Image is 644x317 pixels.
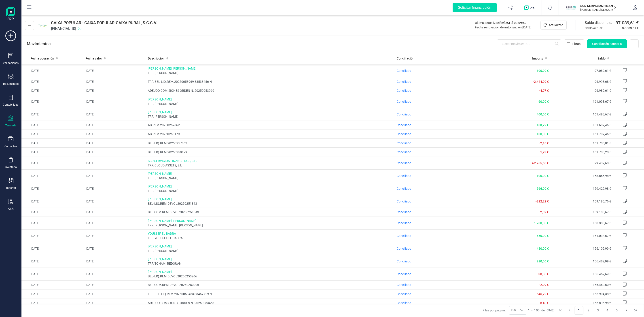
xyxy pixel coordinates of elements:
[565,306,574,315] button: Previous Page
[21,86,84,95] td: [DATE]
[148,102,393,106] span: TRF. [PERSON_NAME]
[84,64,146,77] td: [DATE]
[397,272,411,276] span: Conciliado
[21,121,84,130] td: [DATE]
[622,26,639,30] span: 97.089,61 €
[556,306,564,315] button: First Page
[148,292,393,296] span: TRF. BEL-LIQ.REM.20250053453 33467719 N
[497,39,561,48] input: Buscar movimiento...
[84,86,146,95] td: [DATE]
[21,229,84,242] td: [DATE]
[541,308,545,313] span: de
[551,169,613,182] td: 158.856,98 €
[551,108,613,121] td: 161.498,67 €
[5,165,17,169] div: Inventario
[397,187,411,190] span: Conciliado
[84,268,146,280] td: [DATE]
[547,308,554,313] span: 6942
[551,268,613,280] td: 156.452,69 €
[551,157,613,169] td: 99.437,68 €
[397,132,411,136] span: Conciliado
[148,114,393,119] span: TRF. [PERSON_NAME]
[537,247,549,250] span: 430,00 €
[532,56,543,61] span: Importe
[148,97,393,102] span: [PERSON_NAME]
[397,221,411,225] span: Conciliado
[540,21,567,30] button: Actualizar
[3,61,19,65] div: Validaciones
[21,139,84,148] td: [DATE]
[537,174,549,178] span: 100,00 €
[148,261,393,266] span: TRF. TOHAMI REDOUAN
[84,208,146,217] td: [DATE]
[522,0,539,15] button: Logo de OPS
[27,41,51,47] p: Movimientos
[148,79,393,84] span: TRF. BEL-LIQ.REM.20250053969 33538456 N
[603,306,612,315] button: Page 4
[524,5,536,10] img: Logo de OPS
[84,255,146,268] td: [DATE]
[397,141,411,145] span: Conciliado
[148,132,393,136] span: AB.REM.20250258179
[21,280,84,289] td: [DATE]
[21,195,84,208] td: [DATE]
[21,157,84,169] td: [DATE]
[84,195,146,208] td: [DATE]
[580,4,616,8] p: SCD SERVICIOS FINANCIEROS SL
[5,124,16,127] div: Tesorería
[148,210,393,214] span: BEL-COM.REM.DEVOL20250251343
[580,8,616,12] p: [PERSON_NAME][DEMOGRAPHIC_DATA][DEMOGRAPHIC_DATA]
[397,80,411,83] span: Conciliado
[21,208,84,217] td: [DATE]
[587,39,627,48] button: Conciliación bancaria
[148,244,393,249] span: [PERSON_NAME]
[8,207,13,211] div: OCR
[537,260,549,263] span: 380,00 €
[21,148,84,157] td: [DATE]
[21,77,84,86] td: [DATE]
[551,139,613,148] td: 161.705,01 €
[148,110,393,114] span: [PERSON_NAME]
[397,100,411,103] span: Conciliado
[148,123,393,127] span: AB.REM.20250257862
[397,301,411,305] span: Conciliado
[85,56,102,61] span: Fecha valor
[612,306,621,315] button: Page 5
[148,176,393,180] span: TRF. [PERSON_NAME]
[592,42,622,46] span: Conciliación bancaria
[4,145,17,148] div: Contactos
[616,20,639,26] span: 97.089,61 €
[531,161,549,165] span: -62.265,60 €
[84,130,146,138] td: [DATE]
[397,123,411,127] span: Conciliado
[21,130,84,138] td: [DATE]
[537,132,549,136] span: 100,00 €
[528,308,554,313] div: -
[397,69,411,72] span: Conciliado
[584,306,593,315] button: Page 2
[537,69,549,72] span: 100,00 €
[148,184,393,189] span: [PERSON_NAME]
[551,280,613,289] td: 156.450,60 €
[148,66,393,71] span: [PERSON_NAME] [PERSON_NAME]
[148,189,393,193] span: TRF. [PERSON_NAME]
[453,3,497,12] div: Solicitar financiación
[148,236,393,240] span: TRF. YOUSSEF EL BADRA
[551,242,613,255] td: 156.102,99 €
[84,157,146,169] td: [DATE]
[539,141,549,145] span: -2,45 €
[84,121,146,130] td: [DATE]
[21,268,84,280] td: [DATE]
[539,150,549,154] span: -1,73 €
[148,150,393,154] span: BEL-LIQ.REM.20250258179
[551,182,613,195] td: 159.422,98 €
[551,64,613,77] td: 97.089,61 €
[21,289,84,298] td: [DATE]
[551,195,613,208] td: 159.190,76 €
[397,210,411,214] span: Conciliado
[475,25,532,30] div: Fecha renovación de autorización:
[537,113,549,116] span: 400,00 €
[564,39,584,48] button: Filtros
[585,26,620,30] span: Saldo actual:
[148,257,393,261] span: [PERSON_NAME]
